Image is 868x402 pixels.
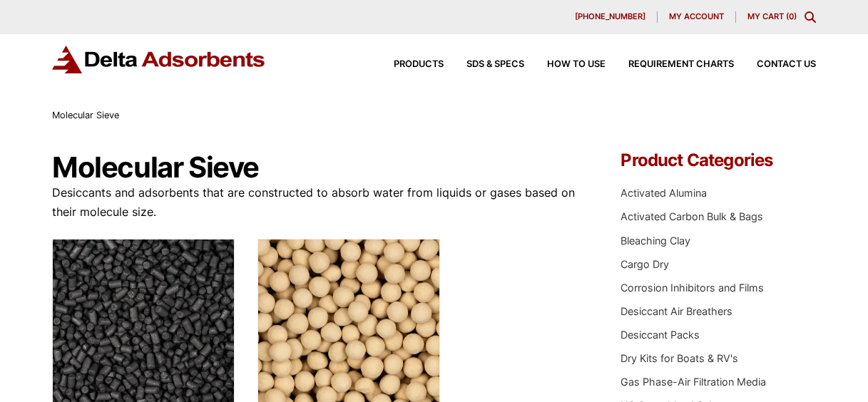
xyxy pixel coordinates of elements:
[805,11,816,23] div: Toggle Modal Content
[621,152,815,169] h4: Product Categories
[621,329,700,341] a: Desiccant Packs
[394,60,444,69] span: Products
[563,11,658,23] a: [PHONE_NUMBER]
[658,11,736,23] a: My account
[734,60,816,69] a: Contact Us
[621,282,764,294] a: Corrosion Inhibitors and Films
[621,210,763,222] a: Activated Carbon Bulk & Bags
[466,60,524,69] span: SDS & SPECS
[669,13,724,21] span: My account
[621,352,738,364] a: Dry Kits for Boats & RV's
[547,60,606,69] span: How to Use
[52,46,266,73] img: Delta Adsorbents
[621,234,690,247] a: Bleaching Clay
[371,60,444,69] a: Products
[621,258,669,270] a: Cargo Dry
[789,11,794,21] span: 0
[52,183,583,222] p: Desiccants and adsorbents that are constructed to absorb water from liquids or gases based on the...
[621,305,732,317] a: Desiccant Air Breathers
[747,11,797,21] a: My Cart (0)
[606,60,734,69] a: Requirement Charts
[52,110,119,120] span: Molecular Sieve
[757,60,816,69] span: Contact Us
[444,60,524,69] a: SDS & SPECS
[524,60,606,69] a: How to Use
[621,376,766,388] a: Gas Phase-Air Filtration Media
[628,60,734,69] span: Requirement Charts
[575,13,645,21] span: [PHONE_NUMBER]
[52,152,583,183] h1: Molecular Sieve
[621,187,707,199] a: Activated Alumina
